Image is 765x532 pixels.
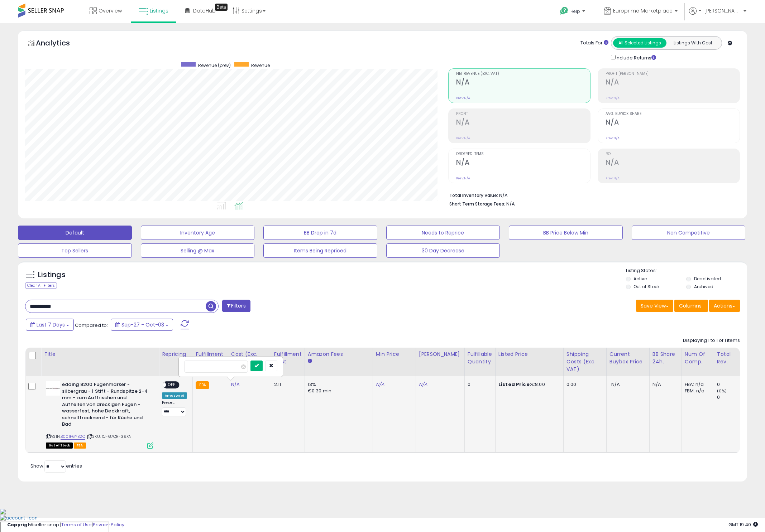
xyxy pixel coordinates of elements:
[86,434,132,439] span: | SKU: XJ-G7QR-39XN
[606,53,665,61] div: Include Returns
[685,381,708,388] div: FBA: n/a
[626,267,747,274] p: Listing States:
[606,152,740,156] span: ROI
[111,319,173,331] button: Sep-27 - Oct-03
[606,72,740,76] span: Profit [PERSON_NAME]
[570,8,580,14] span: Help
[308,350,370,358] div: Amazon Fees
[456,176,470,180] small: Prev: N/A
[99,7,122,14] span: Overview
[652,350,679,366] div: BB Share 24h.
[38,270,66,280] h5: Listings
[456,78,590,88] h2: N/A
[694,276,721,282] label: Deactivated
[498,350,560,358] div: Listed Price
[456,136,470,140] small: Prev: N/A
[141,226,255,240] button: Inventory Age
[636,300,673,312] button: Save View
[36,38,84,50] h5: Analytics
[419,350,462,358] div: [PERSON_NAME]
[376,381,384,388] a: N/A
[196,381,209,389] small: FBA
[215,4,228,11] div: Tooltip anchor
[606,136,620,140] small: Prev: N/A
[633,284,660,290] label: Out of Stock
[308,388,367,394] div: €0.30 min
[231,381,240,388] a: N/A
[449,192,498,198] b: Total Inventory Value:
[498,381,558,388] div: €8.00
[560,6,569,15] i: Get Help
[468,381,490,388] div: 0
[606,158,740,168] h2: N/A
[162,400,187,416] div: Preset:
[44,350,156,358] div: Title
[62,381,149,430] b: edding 8200 Fugenmarker - silbergrau - 1 Stift - Rundspitze 2-4 mm - zum Auffrischen und Aufhelle...
[162,392,187,399] div: Amazon AI
[506,200,515,207] span: N/A
[717,388,727,394] small: (0%)
[456,72,590,76] span: Net Revenue (Exc. VAT)
[456,158,590,168] h2: N/A
[308,358,312,364] small: Amazon Fees.
[632,226,746,240] button: Non Competitive
[263,243,377,258] button: Items Being Repriced
[18,226,132,240] button: Default
[674,300,708,312] button: Columns
[685,350,711,366] div: Num of Comp.
[46,381,153,448] div: ASIN:
[498,381,531,388] b: Listed Price:
[566,381,601,388] div: 0.00
[274,381,299,388] div: 2.11
[386,243,500,258] button: 30 Day Decrease
[30,463,82,469] span: Show: entries
[689,7,746,23] a: Hi [PERSON_NAME]
[46,442,73,449] span: All listings that are currently out of stock and unavailable for purchase on Amazon
[196,350,225,358] div: Fulfillment
[652,381,676,388] div: N/A
[456,152,590,156] span: Ordered Items
[606,96,620,100] small: Prev: N/A
[606,78,740,88] h2: N/A
[449,201,505,207] b: Short Term Storage Fees:
[251,62,270,68] span: Revenue
[509,226,623,240] button: BB Price Below Min
[606,118,740,128] h2: N/A
[198,62,231,68] span: Revenue (prev)
[37,321,65,328] span: Last 7 Days
[193,7,216,14] span: DataHub
[263,226,377,240] button: BB Drop in 7d
[666,38,719,48] button: Listings With Cost
[141,243,255,258] button: Selling @ Max
[419,381,427,388] a: N/A
[74,442,86,449] span: FBA
[449,190,735,199] li: N/A
[717,381,746,388] div: 0
[717,350,743,366] div: Total Rev.
[580,40,608,47] div: Totals For
[609,350,646,366] div: Current Buybox Price
[456,118,590,128] h2: N/A
[18,243,132,258] button: Top Sellers
[613,38,666,48] button: All Selected Listings
[166,382,177,388] span: OFF
[231,350,268,366] div: Cost (Exc. VAT)
[468,350,492,366] div: Fulfillable Quantity
[566,350,603,373] div: Shipping Costs (Exc. VAT)
[694,284,713,290] label: Archived
[613,7,673,14] span: Europrime Marketplace
[376,350,413,358] div: Min Price
[698,7,741,14] span: Hi [PERSON_NAME]
[606,112,740,116] span: Avg. Buybox Share
[456,96,470,100] small: Prev: N/A
[717,394,746,401] div: 0
[633,276,647,282] label: Active
[685,388,708,394] div: FBM: n/a
[121,321,164,328] span: Sep-27 - Oct-03
[606,176,620,180] small: Prev: N/A
[386,226,500,240] button: Needs to Reprice
[679,302,702,309] span: Columns
[26,319,74,331] button: Last 7 Days
[61,434,85,440] a: B001F6YB2Q
[150,7,168,14] span: Listings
